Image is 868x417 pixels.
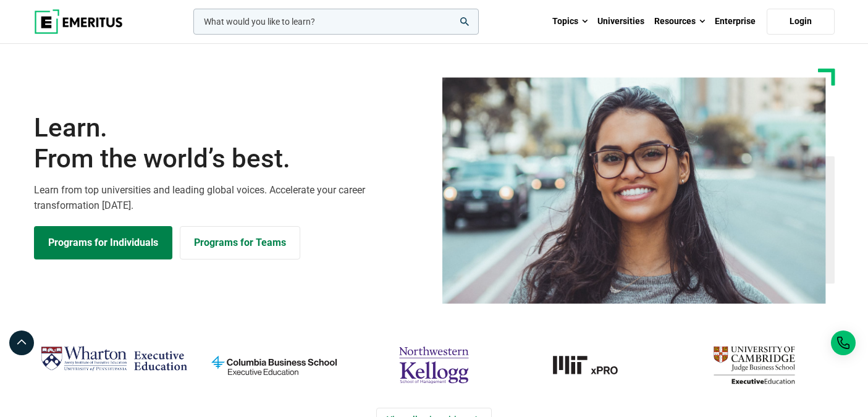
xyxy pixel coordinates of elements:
img: Learn from the world's best [442,77,826,304]
img: cambridge-judge-business-school [680,341,828,389]
span: From the world’s best. [34,143,427,174]
a: MIT-xPRO [520,341,668,389]
p: Learn from top universities and leading global voices. Accelerate your career transformation [DATE]. [34,182,427,214]
input: woocommerce-product-search-field-0 [193,9,479,35]
a: Explore for Business [180,226,300,259]
a: Explore Programs [34,226,172,259]
img: columbia-business-school [200,341,348,389]
img: northwestern-kellogg [360,341,508,389]
img: MIT xPRO [520,341,668,389]
a: Login [767,9,835,35]
img: Wharton Executive Education [40,341,188,377]
h1: Learn. [34,112,427,175]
